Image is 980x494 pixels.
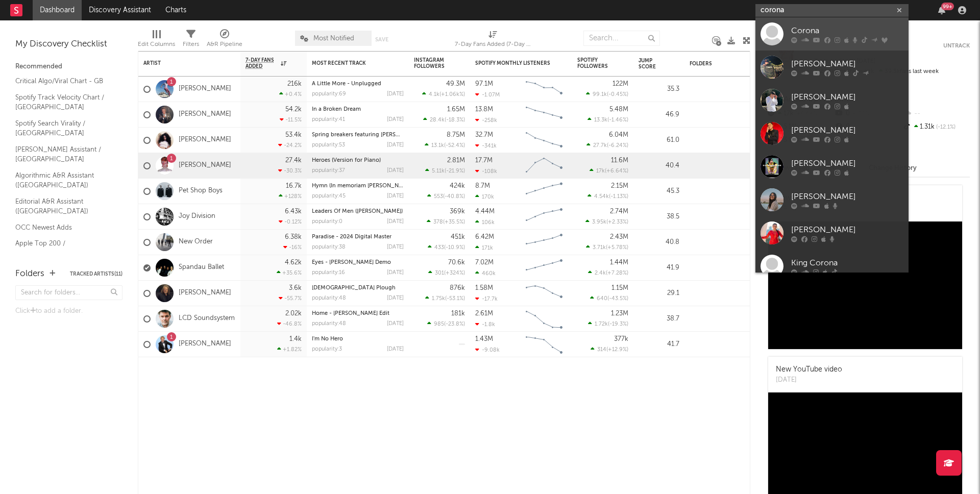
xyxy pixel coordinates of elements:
div: ( ) [588,320,628,327]
a: [PERSON_NAME] [755,183,909,216]
a: Hymn (In memoriam [PERSON_NAME]) - Dance Mix [312,183,447,189]
div: [PERSON_NAME] [791,91,903,103]
div: Hymn (In memoriam Alexei Navalny) - Dance Mix [312,183,404,189]
span: 314 [597,347,606,353]
a: Paradise - 2024 Digital Master [312,234,391,240]
a: [PERSON_NAME] [755,84,909,117]
div: 106k [475,219,495,226]
a: [PERSON_NAME] [755,150,909,183]
a: [PERSON_NAME] [179,110,231,119]
span: 301 [435,270,444,276]
div: popularity: 37 [312,168,345,174]
div: 16.7k [286,183,302,189]
div: -46.8 % [277,320,302,327]
div: [DATE] [387,347,404,352]
span: 27.7k [593,143,607,149]
div: [DATE] [387,321,404,327]
div: ( ) [586,244,628,251]
div: [DATE] [387,193,404,199]
a: [PERSON_NAME] [179,85,231,93]
div: Spotify Followers [577,57,613,69]
div: 17.7M [475,157,493,164]
div: popularity: 38 [312,244,346,250]
div: 99 + [941,3,954,10]
div: ( ) [587,193,628,200]
span: -10.9 % [446,245,463,251]
svg: Chart title [521,332,567,357]
div: 1.4k [289,336,302,342]
div: -9.08k [475,347,500,353]
div: 61.0 [639,134,679,146]
div: 6.42M [475,234,494,240]
div: [DATE] [776,375,842,385]
div: -0.12 % [279,218,302,225]
div: 29.1 [639,287,679,300]
div: popularity: 41 [312,117,345,122]
div: 11.6M [611,157,628,164]
div: -17.7k [475,295,498,302]
div: 1.23M [611,310,628,317]
div: 2.74M [610,208,628,215]
div: Eyes - Gentry Demo [312,260,404,265]
div: 35.3 [639,83,679,95]
a: Algorithmic A&R Assistant ([GEOGRAPHIC_DATA]) [15,170,112,191]
div: 54.2k [285,106,302,113]
svg: Chart title [521,306,567,332]
div: 6.04M [609,132,628,138]
input: Search for artists [755,4,909,17]
div: [DATE] [387,270,404,276]
div: 1.15M [611,285,628,291]
span: -0.45 % [608,92,627,97]
div: 216k [287,81,302,87]
div: King Corona [791,257,903,269]
div: ( ) [423,116,465,123]
div: 2.43M [610,234,628,240]
a: Heroes (Version for Piano) [312,158,381,163]
div: 7-Day Fans Added (7-Day Fans Added) [455,26,531,55]
div: -- [902,107,970,120]
svg: Chart title [521,102,567,128]
a: [PERSON_NAME] [179,161,231,170]
span: -52.4 % [446,143,463,149]
a: A Little More - Unplugged [312,81,381,87]
div: 8.75M [447,132,465,138]
svg: Chart title [521,230,567,255]
span: +7.28 % [607,270,627,276]
div: 1.43M [475,336,493,342]
div: 27.4k [285,157,302,164]
div: -108k [475,168,497,175]
a: [PERSON_NAME] [179,136,231,144]
span: -6.24 % [608,143,627,149]
span: -18.3 % [446,117,463,123]
a: Spotify Search Virality / [GEOGRAPHIC_DATA] [15,118,112,139]
span: -1.46 % [609,117,627,123]
div: ( ) [587,116,628,123]
svg: Chart title [521,255,567,281]
div: 2.81M [447,157,465,164]
div: 49.3M [446,81,465,87]
a: Eyes - [PERSON_NAME] Demo [312,260,391,265]
div: popularity: 45 [312,193,346,199]
div: -24.2 % [278,142,302,149]
span: 5.11k [432,168,445,174]
div: [DATE] [387,91,404,97]
svg: Chart title [521,179,567,204]
div: 8.7M [475,183,490,189]
div: [DATE] [387,244,404,250]
span: 13.1k [431,143,444,149]
div: ( ) [590,295,628,302]
div: 41.7 [639,338,679,351]
div: Home - Tom Sharkett Edit [312,311,404,316]
div: Folders [15,268,44,280]
span: -40.8 % [445,194,463,200]
a: Editorial A&R Assistant ([GEOGRAPHIC_DATA]) [15,196,112,217]
a: [PERSON_NAME] [179,289,231,298]
div: Filters [183,26,199,55]
span: 1.72k [595,322,608,327]
div: ( ) [590,167,628,174]
div: 460k [475,270,496,277]
div: ( ) [586,91,628,97]
div: 40.8 [639,236,679,249]
svg: Chart title [521,281,567,306]
div: 5.48M [609,106,628,113]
